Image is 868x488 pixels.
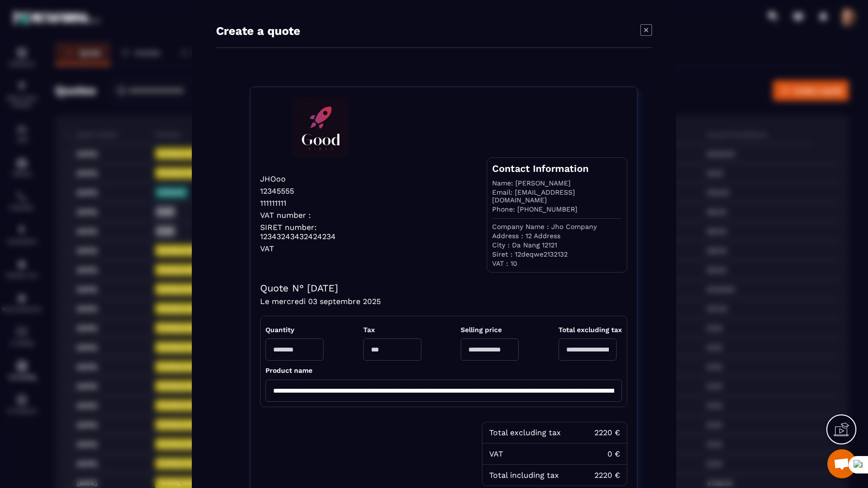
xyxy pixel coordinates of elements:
p: VAT : 10 [492,259,622,267]
p: 12345555 [260,186,390,196]
span: Total excluding tax [558,326,622,334]
span: Tax [363,326,421,334]
p: Company Name : Jho Company [492,223,622,232]
p: Email: [EMAIL_ADDRESS][DOMAIN_NAME] [492,188,622,205]
p: Create a quote [216,24,300,38]
p: VAT number : [260,211,390,220]
p: Phone: [PHONE_NUMBER] [492,205,622,214]
div: Total excluding tax [489,428,561,437]
p: VAT [260,244,390,253]
div: 2220 € [594,428,620,437]
p: 111111111 [260,198,390,208]
p: Siret : 12deqwe2132132 [492,250,622,259]
a: Mở cuộc trò chuyện [827,449,856,478]
p: City : Da Nang 12121 [492,241,622,250]
h4: Quote N° [DATE] [260,282,627,294]
div: VAT [489,449,503,458]
span: Product name [265,366,312,374]
span: Quantity [265,326,324,334]
div: 0 € [607,449,620,458]
h4: Contact Information [492,163,622,174]
img: logo [260,97,381,157]
span: Selling price [461,326,519,334]
h4: Le mercredi 03 septembre 2025 [260,297,627,306]
p: Address : 12 Address [492,232,622,241]
div: 2220 € [594,471,620,480]
div: Total including tax [489,471,559,480]
p: JHOoo [260,174,390,183]
p: Name: [PERSON_NAME] [492,179,622,188]
p: SIRET number: 12343243432424234 [260,223,390,241]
